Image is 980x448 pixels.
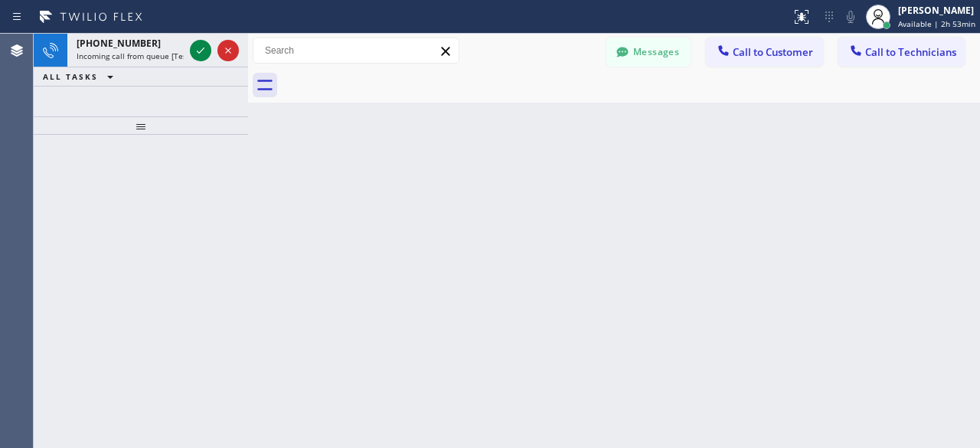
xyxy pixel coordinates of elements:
[706,38,823,67] button: Call to Customer
[217,40,239,61] button: Reject
[865,45,956,59] span: Call to Technicians
[840,6,861,28] button: Mute
[77,37,161,50] span: [PHONE_NUMBER]
[253,38,459,63] input: Search
[43,71,98,82] span: ALL TASKS
[898,4,975,17] div: [PERSON_NAME]
[898,18,975,29] span: Available | 2h 53min
[838,38,965,67] button: Call to Technicians
[733,45,813,59] span: Call to Customer
[77,51,204,61] span: Incoming call from queue [Test] All
[606,38,691,67] button: Messages
[190,40,211,61] button: Accept
[34,67,129,86] button: ALL TASKS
